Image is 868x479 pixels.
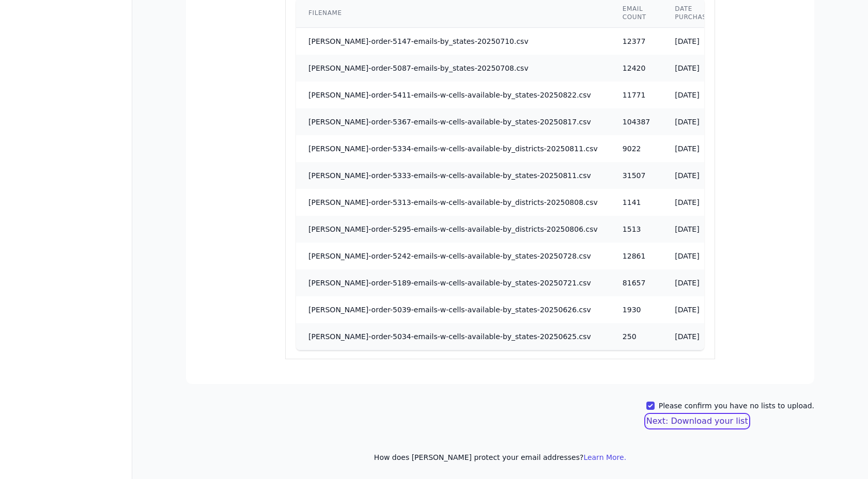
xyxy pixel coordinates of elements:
td: [DATE] [662,269,728,296]
td: [PERSON_NAME]-order-5411-emails-w-cells-available-by_states-20250822.csv [296,82,610,108]
td: [PERSON_NAME]-order-5242-emails-w-cells-available-by_states-20250728.csv [296,243,610,269]
td: [PERSON_NAME]-order-5333-emails-w-cells-available-by_states-20250811.csv [296,162,610,189]
td: [PERSON_NAME]-order-5334-emails-w-cells-available-by_districts-20250811.csv [296,135,610,162]
td: 12377 [610,28,662,55]
td: 1930 [610,296,662,323]
td: 9022 [610,135,662,162]
td: [DATE] [662,108,728,135]
td: [PERSON_NAME]-order-5039-emails-w-cells-available-by_states-20250626.csv [296,296,610,323]
td: [DATE] [662,82,728,108]
td: 1141 [610,189,662,216]
td: 81657 [610,269,662,296]
td: 31507 [610,162,662,189]
td: [DATE] [662,216,728,243]
td: [PERSON_NAME]-order-5295-emails-w-cells-available-by_districts-20250806.csv [296,216,610,243]
td: [DATE] [662,28,728,55]
label: Please confirm you have no lists to upload. [659,401,814,411]
td: [DATE] [662,323,728,350]
td: [PERSON_NAME]-order-5147-emails-by_states-20250710.csv [296,28,610,55]
td: [PERSON_NAME]-order-5034-emails-w-cells-available-by_states-20250625.csv [296,323,610,350]
td: 12420 [610,55,662,82]
td: 11771 [610,82,662,108]
button: Learn More. [583,452,626,462]
td: 104387 [610,108,662,135]
td: 1513 [610,216,662,243]
td: [DATE] [662,296,728,323]
p: How does [PERSON_NAME] protect your email addresses? [186,452,814,462]
td: 250 [610,323,662,350]
td: [PERSON_NAME]-order-5367-emails-w-cells-available-by_states-20250817.csv [296,108,610,135]
td: [DATE] [662,162,728,189]
td: [DATE] [662,189,728,216]
td: [PERSON_NAME]-order-5313-emails-w-cells-available-by_districts-20250808.csv [296,189,610,216]
td: [DATE] [662,243,728,269]
td: [PERSON_NAME]-order-5087-emails-by_states-20250708.csv [296,55,610,82]
td: 12861 [610,243,662,269]
td: [PERSON_NAME]-order-5189-emails-w-cells-available-by_states-20250721.csv [296,269,610,296]
td: [DATE] [662,55,728,82]
td: [DATE] [662,135,728,162]
button: Next: Download your list [646,415,748,427]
